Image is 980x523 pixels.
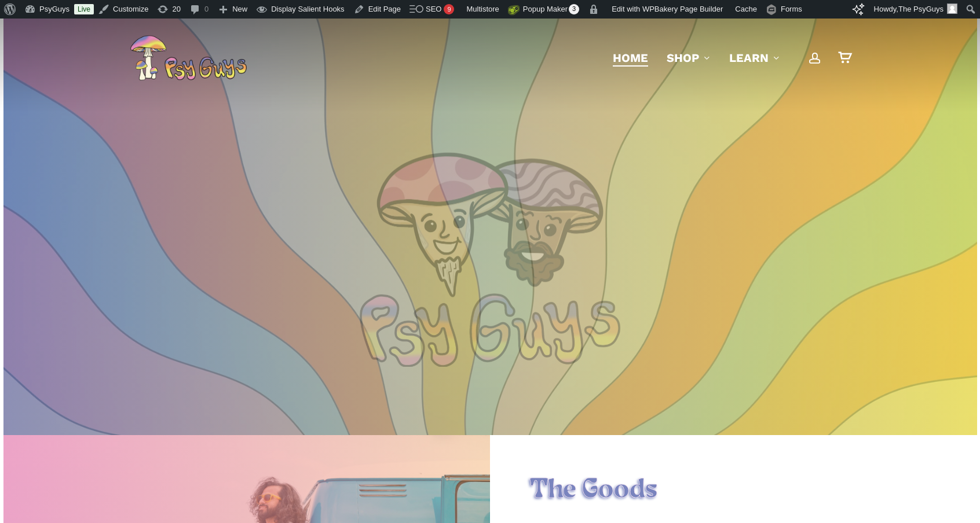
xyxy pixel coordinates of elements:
nav: Main Menu [604,19,851,97]
img: Psychedelic PsyGuys Text Logo [360,293,620,367]
a: Home [613,50,648,66]
span: The PsyGuys [898,5,944,13]
a: Learn [729,50,780,66]
img: PsyGuys [130,35,247,81]
span: Home [613,51,648,65]
img: Avatar photo [947,3,957,14]
a: Shop [667,50,711,66]
span: 3 [569,4,579,14]
span: Shop [667,51,699,65]
div: 9 [444,4,454,14]
span: Learn [729,51,769,65]
a: Live [74,4,94,14]
img: PsyGuys Heads Logo [374,138,606,311]
h1: The Goods [529,474,938,507]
